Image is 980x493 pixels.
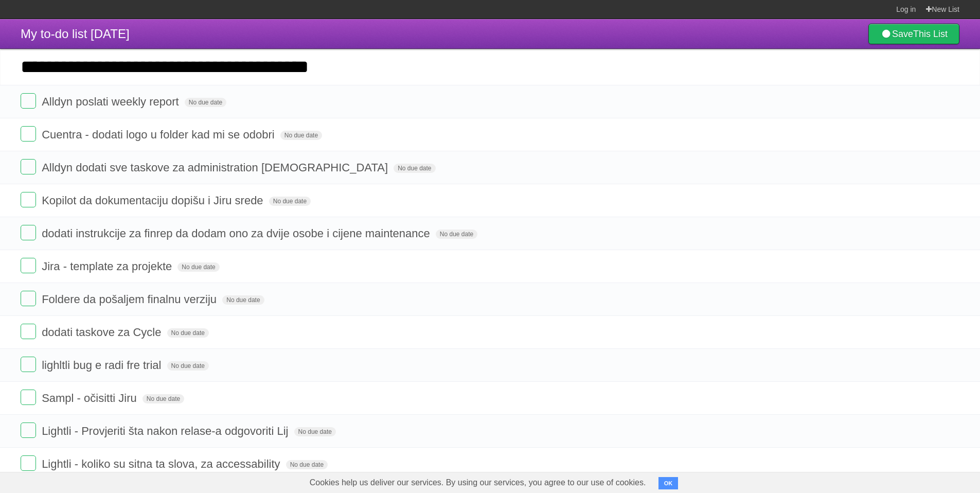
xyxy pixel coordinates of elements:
label: Done [21,291,36,306]
span: Lightli - Provjeriti šta nakon relase-a odgovoriti Lij [42,425,291,437]
label: Done [21,192,36,207]
label: Done [21,126,36,142]
span: Foldere da pošaljem finalnu verziju [42,293,219,306]
span: No due date [269,197,311,206]
button: OK [658,477,679,489]
span: Sampl - očisitti Jiru [42,392,139,404]
label: Done [21,93,36,109]
span: Alldyn poslati weekly report [42,95,182,108]
span: No due date [436,230,477,239]
span: No due date [177,262,219,272]
span: Cuentra - dodati logo u folder kad mi se odobri [42,128,277,141]
label: Done [21,159,36,174]
a: SaveThis List [868,24,959,44]
span: No due date [286,460,328,469]
span: Kopilot da dokumentaciju dopišu i Jiru srede [42,194,265,207]
span: No due date [167,328,209,338]
label: Done [21,258,36,273]
span: Cookies help us deliver our services. By using our services, you agree to our use of cookies. [299,472,656,493]
span: Lightli - koliko su sitna ta slova, za accessability [42,457,282,470]
span: dodati instrukcije za finrep da dodam ono za dvije osobe i cijene maintenance [42,227,433,240]
span: lighltli bug e radi fre trial [42,359,164,372]
label: Done [21,455,36,471]
label: Done [21,225,36,240]
span: dodati taskove za Cycle [42,326,164,339]
span: No due date [222,295,264,305]
span: No due date [142,394,184,403]
b: This List [913,29,948,39]
label: Done [21,357,36,372]
span: No due date [394,164,435,173]
span: No due date [167,361,209,371]
span: Alldyn dodati sve taskove za administration [DEMOGRAPHIC_DATA] [42,161,390,174]
label: Done [21,324,36,339]
span: No due date [294,427,336,436]
span: No due date [185,98,226,107]
label: Done [21,422,36,438]
span: My to-do list [DATE] [21,27,130,41]
span: No due date [280,131,322,140]
label: Done [21,390,36,405]
span: Jira - template za projekte [42,260,174,273]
